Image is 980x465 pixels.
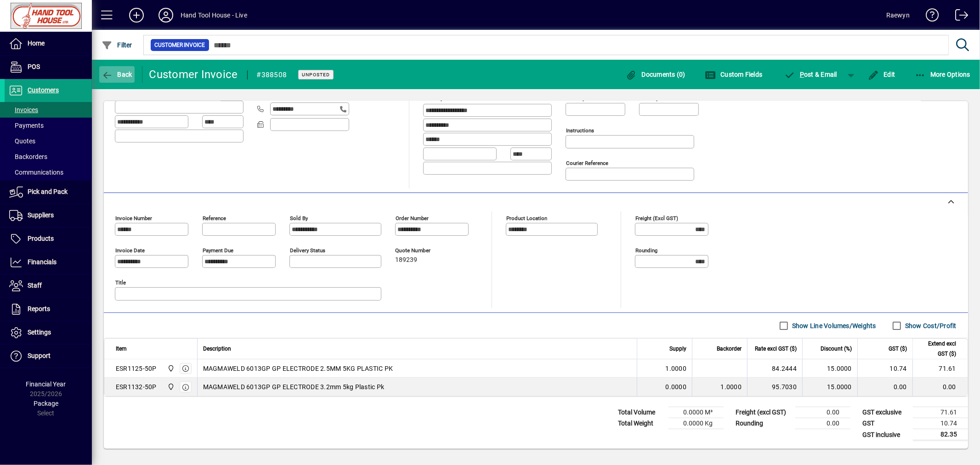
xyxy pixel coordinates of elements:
[203,215,226,221] mat-label: Reference
[666,382,687,391] span: 0.0000
[28,258,57,266] span: Financials
[866,66,898,83] button: Edit
[181,8,247,23] div: Hand Tool House - Live
[115,215,152,221] mat-label: Invoice number
[903,321,957,330] label: Show Cost/Profit
[705,71,763,78] span: Custom Fields
[28,329,51,336] span: Settings
[795,418,850,429] td: 0.00
[290,215,308,221] mat-label: Sold by
[626,71,685,78] span: Documents (0)
[102,71,132,78] span: Back
[122,7,151,23] button: Add
[395,256,417,264] span: 189239
[203,364,393,373] span: MAGMAWELD 6013GP GP ELECTRODE 2.5MM 5KG PLASTIC PK
[858,418,913,429] td: GST
[912,378,968,396] td: 0.00
[5,298,92,321] a: Reports
[668,418,724,429] td: 0.0000 Kg
[5,32,92,55] a: Home
[5,204,92,227] a: Suppliers
[151,7,181,23] button: Profile
[5,251,92,274] a: Financials
[721,382,742,391] span: 1.0000
[919,2,939,32] a: Knowledge Base
[165,363,176,374] span: Frankton
[802,378,857,396] td: 15.0000
[800,71,804,78] span: P
[506,215,547,221] mat-label: Product location
[28,235,54,242] span: Products
[5,149,92,164] a: Backorders
[26,380,66,388] span: Financial Year
[9,137,35,145] span: Quotes
[5,133,92,149] a: Quotes
[802,359,857,378] td: 15.0000
[28,188,68,195] span: Pick and Pack
[912,359,968,378] td: 71.61
[154,40,205,50] span: Customer Invoice
[948,2,969,32] a: Logout
[5,345,92,368] a: Support
[669,344,686,354] span: Supply
[28,282,42,289] span: Staff
[5,274,92,297] a: Staff
[396,215,429,221] mat-label: Order number
[5,181,92,204] a: Pick and Pack
[28,86,59,94] span: Customers
[203,344,231,354] span: Description
[858,429,913,441] td: GST inclusive
[203,247,233,254] mat-label: Payment due
[28,40,45,47] span: Home
[290,247,325,254] mat-label: Delivery status
[5,102,92,118] a: Invoices
[668,407,724,418] td: 0.0000 M³
[115,279,126,286] mat-label: Title
[92,66,142,83] app-page-header-button: Back
[755,344,797,354] span: Rate excl GST ($)
[9,106,38,113] span: Invoices
[28,305,50,312] span: Reports
[784,71,838,78] span: ost & Email
[28,352,51,359] span: Support
[858,407,913,418] td: GST exclusive
[913,418,968,429] td: 10.74
[889,344,907,354] span: GST ($)
[731,418,795,429] td: Rounding
[28,211,54,219] span: Suppliers
[613,418,668,429] td: Total Weight
[395,248,450,254] span: Quote number
[566,127,594,134] mat-label: Instructions
[753,382,797,391] div: 95.7030
[28,63,40,70] span: POS
[623,66,688,83] button: Documents (0)
[918,339,956,359] span: Extend excl GST ($)
[165,382,176,392] span: Frankton
[116,344,127,354] span: Item
[913,429,968,441] td: 82.35
[9,169,63,176] span: Communications
[915,71,971,78] span: More Options
[566,160,608,166] mat-label: Courier Reference
[613,407,668,418] td: Total Volume
[780,66,842,83] button: Post & Email
[886,8,910,23] div: Raewyn
[99,37,135,53] button: Filter
[302,72,330,78] span: Unposted
[821,344,852,354] span: Discount (%)
[5,164,92,180] a: Communications
[149,67,238,82] div: Customer Invoice
[790,321,876,330] label: Show Line Volumes/Weights
[116,364,157,373] div: ESR1125-50P
[912,66,973,83] button: More Options
[635,247,657,254] mat-label: Rounding
[116,382,157,391] div: ESR1132-50P
[5,118,92,133] a: Payments
[753,364,797,373] div: 84.2444
[857,359,912,378] td: 10.74
[115,247,145,254] mat-label: Invoice date
[99,66,135,83] button: Back
[666,364,687,373] span: 1.0000
[9,153,47,160] span: Backorders
[102,41,132,49] span: Filter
